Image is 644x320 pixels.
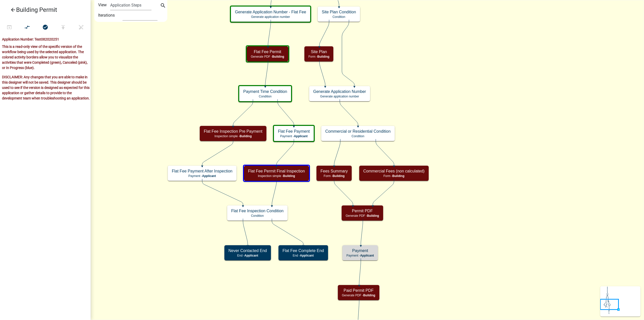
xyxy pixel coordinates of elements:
[333,174,345,178] span: Building
[367,214,379,218] span: Building
[4,4,83,16] a: Building Permit
[0,22,18,33] button: Test Workflow
[325,134,391,138] p: Condition
[251,49,284,54] h5: Flat Fee Permit
[320,174,348,178] p: Form -
[283,174,295,178] span: Building
[320,169,348,173] h5: Fees Summary
[342,294,375,297] p: Generate PDF -
[2,37,91,44] div: Application Number: Test082020251
[360,254,374,257] span: Applicant
[228,254,267,257] p: End -
[248,169,305,173] h5: Flat Fee Permit Final Inspection
[346,248,374,253] h5: Payment
[235,15,306,19] p: Generate application number
[204,134,262,138] p: Inspection simple -
[228,248,267,253] h5: Never Contacted End
[231,214,284,218] p: Condition
[363,169,425,173] h5: Commercial Fees (non calculated)
[159,2,167,10] button: search
[294,134,308,138] span: Applicant
[240,134,252,138] span: Building
[2,44,91,70] p: This is a read-only view of the specific version of the workflow being used by the selected appli...
[325,129,391,134] h5: Commercial or Residential Condition
[248,174,305,178] p: Inspection simple -
[0,22,90,34] div: Workflow actions
[204,129,262,134] h5: Flat Fee Inspection Pre Payment
[18,22,36,33] button: Auto Layout
[278,134,310,138] p: Payment -
[300,254,314,257] span: Applicant
[231,208,284,213] h5: Flat Fee Inspection Condition
[172,174,232,178] p: Payment -
[160,3,166,10] i: search
[313,89,366,94] h5: Generate Application Number
[346,214,379,218] p: Generate PDF -
[243,89,287,94] h5: Payment Time Condition
[363,294,375,297] span: Building
[283,248,324,253] h5: Flat Fee Complete End
[24,24,30,31] i: compare_arrows
[308,55,329,58] p: Form -
[243,95,287,98] p: Condition
[172,169,232,173] h5: Flat Fee Payment After Inspection
[278,129,310,134] h5: Flat Fee Payment
[60,24,66,31] i: publish
[36,22,54,33] button: No problems
[272,55,284,58] span: Building
[42,24,48,31] i: check_circle
[317,55,329,58] span: Building
[6,24,12,31] i: open_in_browser
[342,288,375,293] h5: Paid Permit PDF
[251,55,284,58] p: Generate PDF -
[363,174,425,178] p: Form -
[235,10,306,14] h5: Generate Application Number - Flat Fee
[346,208,379,213] h5: Permit PDF
[10,7,16,14] i: arrow_back
[308,49,329,54] h5: Site Plan
[202,174,216,178] span: Applicant
[346,254,374,257] p: Payment -
[313,95,366,98] p: Generate application number
[72,22,90,33] button: Save
[322,15,356,19] p: Condition
[322,10,356,14] h5: Site Plan Condition
[245,254,258,257] span: Applicant
[2,75,91,101] p: DISCLAIMER: Any changes that you are able to make in this designer will not be saved. This design...
[392,174,404,178] span: Building
[283,254,324,257] p: End -
[98,10,115,20] label: Iterations
[78,24,84,31] i: edit_off
[54,22,72,33] button: Publish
